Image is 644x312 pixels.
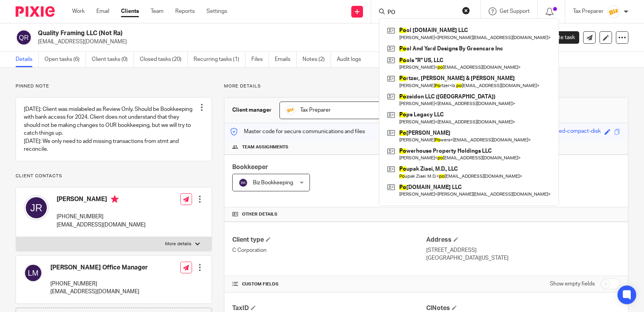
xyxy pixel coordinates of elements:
[121,7,139,15] a: Clients
[286,105,295,115] img: siteIcon.png
[500,9,530,14] span: Get Support
[24,264,43,282] img: svg%3E
[16,83,212,89] p: Pinned note
[38,29,425,37] h2: Quality Framing LLC (Not Ra)
[387,9,457,16] input: Search
[165,241,191,247] p: More details
[550,280,595,288] label: Show empty fields
[300,107,331,113] span: Tax Preparer
[426,254,620,262] p: [GEOGRAPHIC_DATA][US_STATE]
[50,288,148,296] p: [EMAIL_ADDRESS][DOMAIN_NAME]
[57,195,146,205] h4: [PERSON_NAME]
[275,52,297,67] a: Emails
[16,52,39,67] a: Details
[232,281,426,287] h4: CUSTOM FIELDS
[57,221,146,229] p: [EMAIL_ADDRESS][DOMAIN_NAME]
[462,7,470,14] button: Clear
[111,195,119,203] i: Primary
[242,144,288,150] span: Team assignments
[242,211,278,218] span: Other details
[72,7,85,15] a: Work
[175,7,195,15] a: Reports
[232,164,268,170] span: Bookkeeper
[16,6,55,17] img: Pixie
[194,52,246,67] a: Recurring tasks (1)
[92,52,134,67] a: Client tasks (0)
[24,195,49,220] img: svg%3E
[302,52,331,67] a: Notes (2)
[251,52,269,67] a: Files
[232,106,272,114] h3: Client manager
[426,236,620,244] h4: Address
[426,246,620,254] p: [STREET_ADDRESS]
[50,264,148,272] h4: [PERSON_NAME] Office Manager
[238,178,248,187] img: svg%3E
[232,236,426,244] h4: Client type
[607,5,620,18] img: siteIcon.png
[44,52,86,67] a: Open tasks (6)
[501,127,601,136] div: wind-up-pink-polka-dotted-compact-disk
[140,52,188,67] a: Closed tasks (20)
[50,280,148,288] p: [PHONE_NUMBER]
[230,128,365,135] p: Master code for secure communications and files
[57,213,146,221] p: [PHONE_NUMBER]
[16,173,212,179] p: Client contacts
[38,38,522,46] p: [EMAIL_ADDRESS][DOMAIN_NAME]
[232,246,426,254] p: C Corporation
[573,7,603,15] p: Tax Preparer
[206,7,227,15] a: Settings
[96,7,109,15] a: Email
[16,29,32,46] img: svg%3E
[253,180,293,185] span: Biz Bookkeeping
[224,83,628,89] p: More details
[337,52,367,67] a: Audit logs
[151,7,164,15] a: Team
